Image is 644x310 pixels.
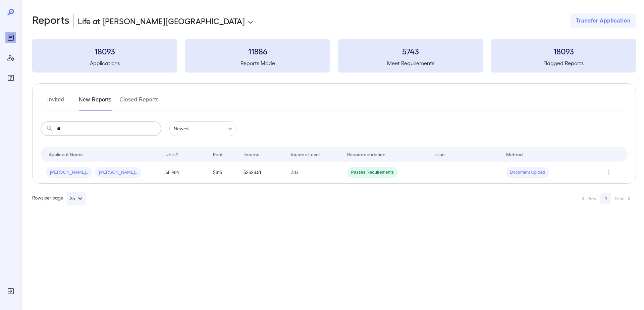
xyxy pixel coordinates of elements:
h2: Reports [32,13,69,28]
div: Rows per page [32,192,86,205]
h3: 5743 [338,46,483,56]
div: Rent [213,150,224,158]
h5: Reports Made [185,59,330,67]
button: New Reports [79,94,112,110]
div: Newest [169,121,236,136]
p: Life at [PERSON_NAME][GEOGRAPHIC_DATA] [78,15,245,26]
h5: Applications [32,59,177,67]
button: Closed Reports [120,94,159,110]
td: 3.1x [286,162,341,183]
nav: pagination navigation [576,193,636,204]
td: $2528.51 [238,162,286,183]
div: Reports [5,32,16,43]
button: Invited [41,94,71,110]
td: $815 [208,162,238,183]
div: FAQ [5,73,16,83]
summary: 18093Applications11886Reports Made5743Meet Requirements18093Flagged Reports [32,39,636,73]
h5: Meet Requirements [338,59,483,67]
div: Method [506,150,523,158]
div: Income Level [291,150,320,158]
button: 25 [67,192,86,205]
h3: 18093 [491,46,636,56]
span: Passes Requirements [347,169,398,176]
div: Recommendation [347,150,385,158]
div: Applicant Name [49,150,83,158]
div: Manage Users [5,52,16,63]
div: Income [244,150,260,158]
span: [PERSON_NAME].. [46,169,92,176]
h3: 11886 [185,46,330,56]
button: page 1 [600,193,611,204]
button: Transfer Application [571,13,636,28]
span: Document Upload [506,169,549,176]
h5: Flagged Reports [491,59,636,67]
h3: 18093 [32,46,177,56]
button: Row Actions [603,167,614,178]
div: Unit # [165,150,178,158]
div: Log Out [5,286,16,297]
span: [PERSON_NAME].. [95,169,141,176]
td: SE-984 [160,162,208,183]
div: Issue [434,150,445,158]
